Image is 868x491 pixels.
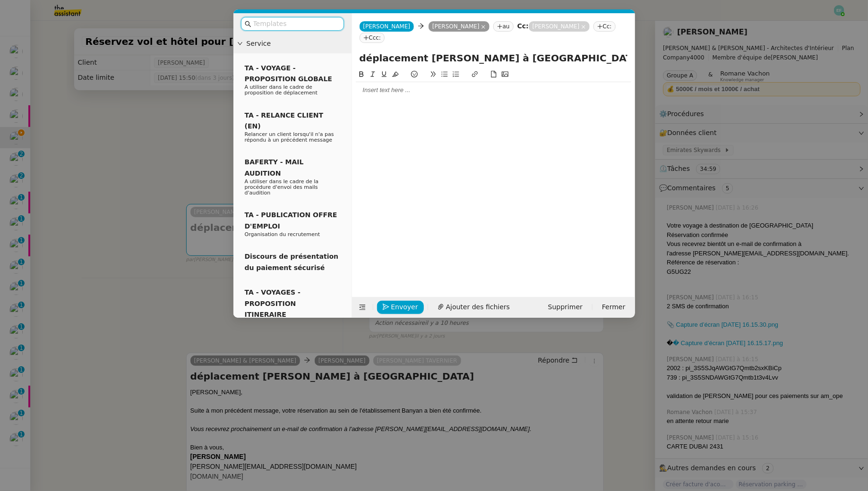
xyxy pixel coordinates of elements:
[245,253,339,271] span: Discours de présentation du paiement sécurisé
[360,33,385,43] nz-tag: Ccc:
[245,211,337,229] span: TA - PUBLICATION OFFRE D'EMPLOI
[245,111,324,130] span: TA - RELANCE CLIENT (EN)
[391,302,418,313] span: Envoyer
[529,21,590,32] nz-tag: [PERSON_NAME]
[432,301,516,314] button: Ajouter des fichiers
[360,51,627,65] input: Subject
[245,84,318,96] span: A utiliser dans le cadre de proposition de déplacement
[593,21,616,32] nz-tag: Cc:
[602,302,625,313] span: Fermer
[363,23,411,30] span: [PERSON_NAME]
[377,301,424,314] button: Envoyer
[233,34,352,53] div: Service
[245,64,332,83] span: TA - VOYAGE - PROPOSITION GLOBALE
[493,21,514,32] nz-tag: au
[245,131,334,143] span: Relancer un client lorsqu'il n'a pas répondu à un précédent message
[596,301,631,314] button: Fermer
[247,38,348,49] span: Service
[253,18,338,29] input: Templates
[542,301,588,314] button: Supprimer
[548,302,583,313] span: Supprimer
[245,178,319,196] span: A utiliser dans le cadre de la procédure d'envoi des mails d'audition
[245,288,301,318] span: TA - VOYAGES - PROPOSITION ITINERAIRE
[446,302,510,313] span: Ajouter des fichiers
[245,231,320,237] span: Organisation du recrutement
[245,158,304,177] span: BAFERTY - MAIL AUDITION
[429,21,490,32] nz-tag: [PERSON_NAME]
[517,22,529,30] strong: Cc:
